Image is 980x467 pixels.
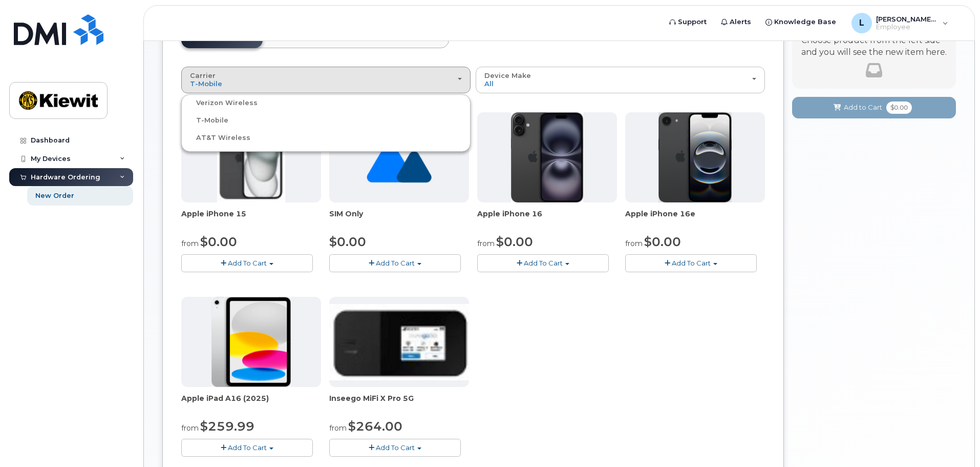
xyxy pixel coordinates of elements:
[329,234,366,249] span: $0.00
[886,101,912,114] span: $0.00
[477,239,495,248] small: from
[329,393,469,414] div: Inseego MiFi X Pro 5G
[329,254,461,272] button: Add To Cart
[329,439,461,457] button: Add To Cart
[859,17,864,29] span: L
[484,71,531,79] span: Device Make
[329,304,469,380] img: inseego5g.jpg
[844,13,955,33] div: Logan.Miller1
[181,254,313,272] button: Add To Cart
[672,259,711,267] span: Add To Cart
[758,12,843,32] a: Knowledge Base
[774,17,836,27] span: Knowledge Base
[844,103,882,112] span: Add to Cart
[190,79,222,88] span: T-Mobile
[190,71,216,79] span: Carrier
[477,209,617,229] div: Apple iPhone 16
[625,209,765,229] div: Apple iPhone 16e
[644,234,681,249] span: $0.00
[477,254,609,272] button: Add To Cart
[476,67,765,93] button: Device Make All
[348,419,402,434] span: $264.00
[935,422,972,459] iframe: Messenger Launcher
[181,439,313,457] button: Add To Cart
[678,17,707,27] span: Support
[376,259,415,267] span: Add To Cart
[228,443,267,452] span: Add To Cart
[184,132,250,144] label: AT&T Wireless
[876,15,938,23] span: [PERSON_NAME].Miller1
[367,112,432,202] img: no_image_found-2caef05468ed5679b831cfe6fc140e25e0c280774317ffc20a367ab7fd17291e.png
[484,79,494,88] span: All
[181,209,321,229] div: Apple iPhone 15
[801,35,947,58] p: Choose product from the left side and you will see the new item here.
[658,112,732,202] img: iphone16e.png
[876,23,938,31] span: Employee
[329,209,469,229] div: SIM Only
[217,112,285,202] img: iphone15.jpg
[496,234,533,249] span: $0.00
[714,12,758,32] a: Alerts
[511,112,583,202] img: iphone_16_plus.png
[792,97,956,118] button: Add to Cart $0.00
[211,297,291,387] img: ipad_11.png
[181,239,199,248] small: from
[329,423,347,433] small: from
[376,443,415,452] span: Add To Cart
[730,17,751,27] span: Alerts
[181,393,321,414] div: Apple iPad A16 (2025)
[200,419,254,434] span: $259.99
[184,114,228,127] label: T-Mobile
[181,423,199,433] small: from
[181,67,471,93] button: Carrier T-Mobile
[662,12,714,32] a: Support
[625,254,757,272] button: Add To Cart
[524,259,563,267] span: Add To Cart
[625,239,643,248] small: from
[184,97,258,109] label: Verizon Wireless
[200,234,237,249] span: $0.00
[228,259,267,267] span: Add To Cart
